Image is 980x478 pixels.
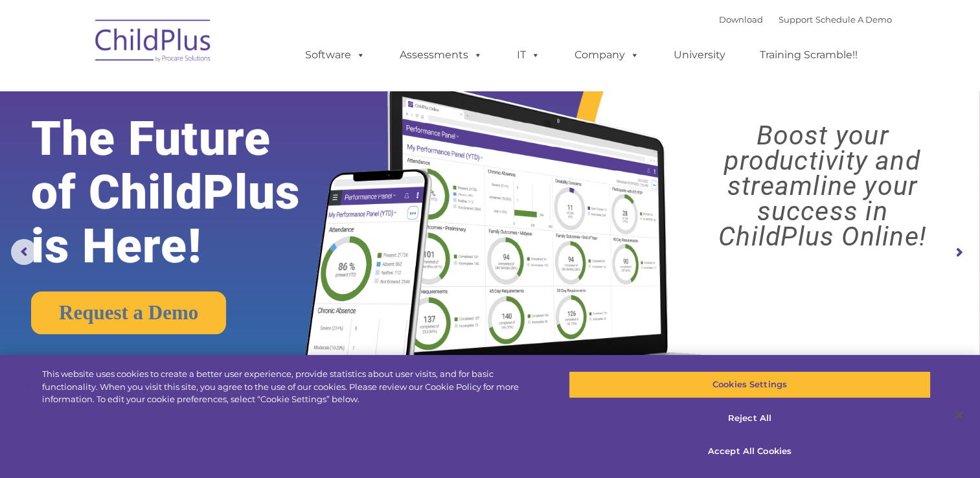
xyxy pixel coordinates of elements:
[387,42,496,68] a: Assessments
[719,14,892,25] font: |
[89,10,218,75] img: ChildPlus by Procare Solutions
[180,139,235,148] span: Phone number
[719,14,763,25] a: Download
[779,14,813,25] a: Support
[569,371,931,398] button: Cookies Settings
[747,42,871,68] a: Training Scramble!!
[180,85,220,95] span: Last name
[945,401,974,429] button: Close
[504,42,553,68] a: IT
[569,438,931,465] button: Accept All Cookies
[42,368,539,406] div: This website uses cookies to create a better user experience, provide statistics about user visit...
[677,123,968,249] rs-layer: Boost your productivity and streamline your success in ChildPlus Online!
[815,14,892,25] a: Schedule A Demo
[292,42,378,68] a: Software
[569,405,931,432] button: Reject All
[31,291,226,334] a: Request a Demo
[661,42,738,68] a: University
[562,42,652,68] a: Company
[31,112,344,273] rs-layer: The Future of ChildPlus is Here!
